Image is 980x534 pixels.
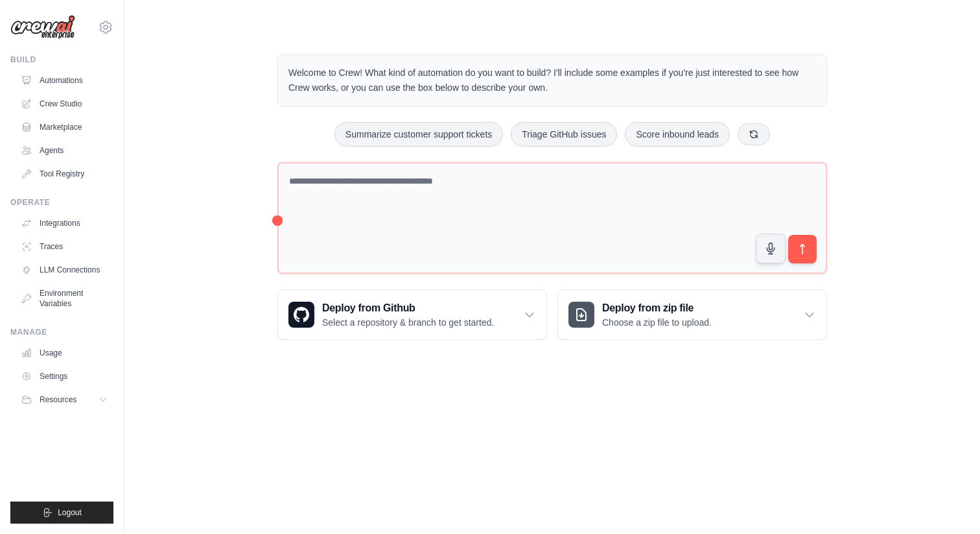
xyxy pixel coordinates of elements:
button: Summarize customer support tickets [334,122,503,147]
button: Resources [16,389,113,410]
button: Score inbound leads [625,122,730,147]
div: Build [10,55,113,65]
span: Logout [58,507,82,518]
div: Manage [10,327,113,337]
h3: Deploy from Github [322,300,494,316]
a: Settings [16,366,113,387]
a: Environment Variables [16,283,113,314]
a: Crew Studio [16,93,113,114]
a: Marketplace [16,117,113,138]
a: Automations [16,70,113,91]
h3: Deploy from zip file [602,300,712,316]
a: Tool Registry [16,164,113,184]
a: Integrations [16,213,113,234]
span: Resources [40,394,76,405]
p: Choose a zip file to upload. [602,316,712,329]
img: Logo [10,15,75,40]
a: Agents [16,140,113,161]
p: Welcome to Crew! What kind of automation do you want to build? I'll include some examples if you'... [288,66,816,95]
div: Operate [10,197,113,208]
button: Triage GitHub issues [511,122,617,147]
a: LLM Connections [16,260,113,280]
p: Select a repository & branch to get started. [322,316,494,329]
button: Logout [10,502,113,524]
a: Usage [16,343,113,363]
a: Traces [16,236,113,257]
